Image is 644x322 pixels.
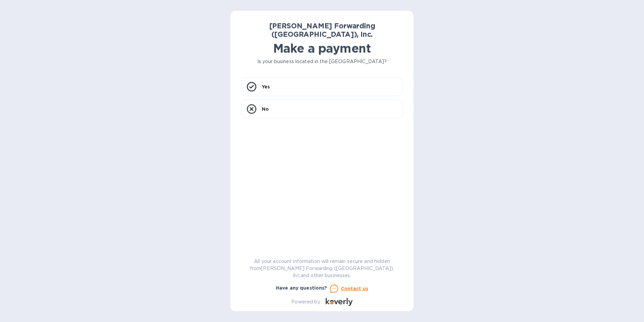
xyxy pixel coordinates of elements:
p: Is your business located in the [GEOGRAPHIC_DATA]? [241,58,403,65]
b: [PERSON_NAME] Forwarding ([GEOGRAPHIC_DATA]), Inc. [269,22,375,38]
p: No [262,106,269,112]
p: Yes [262,83,270,90]
u: Contact us [341,286,368,291]
b: Have any questions? [276,285,327,291]
p: Powered by [291,298,320,305]
h1: Make a payment [241,41,403,55]
p: All your account information will remain secure and hidden from [PERSON_NAME] Forwarding ([GEOGRA... [241,258,403,279]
